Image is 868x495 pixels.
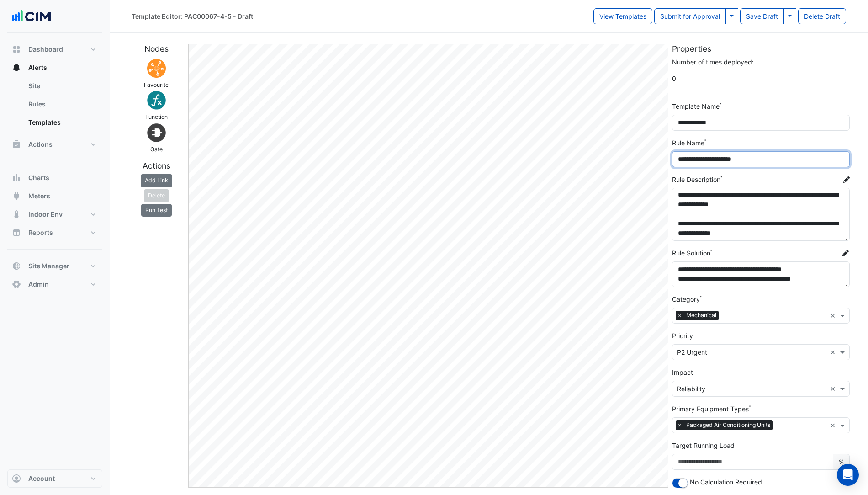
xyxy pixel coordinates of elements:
app-icon: Actions [12,140,21,149]
button: Alerts [7,59,102,77]
div: Alerts [7,77,102,135]
app-icon: Indoor Env [12,210,21,219]
small: Gate [150,146,163,153]
button: View Templates [593,8,652,24]
app-icon: Alerts [12,63,21,72]
button: Charts [7,169,102,187]
h5: Nodes [128,44,185,53]
span: Account [28,474,55,483]
div: Open Intercom Messenger [837,464,859,486]
label: Number of times deployed: [672,57,754,67]
label: Category [672,294,700,304]
label: Rule Solution [672,248,710,258]
img: Favourite [145,57,168,80]
label: Impact [672,367,693,377]
button: Dashboard [7,40,102,59]
span: 0 [672,70,850,86]
button: Site Manager [7,257,102,275]
label: Rule Name [672,138,704,148]
span: Clear [830,420,838,430]
button: Add Link [141,174,172,187]
button: Delete Draft [798,8,846,24]
img: Function [145,89,168,112]
span: Site Manager [28,261,69,271]
span: Indoor Env [28,210,63,219]
img: Gate [145,122,168,144]
span: Clear [830,384,838,394]
span: Actions [28,140,53,149]
button: Run Test [141,204,172,217]
label: Rule Description [672,175,720,184]
button: Save Draft [740,8,784,24]
app-icon: Admin [12,280,21,289]
button: Meters [7,187,102,205]
span: Dashboard [28,45,63,54]
button: Account [7,469,102,488]
span: Clear [830,311,838,320]
img: Company Logo [11,7,52,26]
span: Reports [28,228,53,237]
app-icon: Meters [12,192,21,201]
label: Priority [672,331,693,341]
button: Actions [7,135,102,154]
span: Meters [28,192,50,201]
label: Primary Equipment Types [672,404,749,414]
span: Admin [28,280,49,289]
small: Favourite [144,81,169,88]
a: Templates [21,113,102,132]
h5: Properties [672,44,850,53]
app-icon: Site Manager [12,261,21,271]
label: Template Name [672,101,720,111]
label: No Calculation Required [690,477,762,487]
h5: Actions [128,161,185,170]
a: Site [21,77,102,95]
app-icon: Reports [12,228,21,237]
button: Admin [7,275,102,293]
span: % [833,454,850,470]
app-icon: Charts [12,173,21,182]
span: Packaged Air Conditioning Units [684,420,773,430]
button: Submit for Approval [654,8,726,24]
button: Indoor Env [7,205,102,224]
span: × [676,311,684,320]
span: Alerts [28,63,47,72]
app-icon: Dashboard [12,45,21,54]
span: × [676,420,684,430]
span: Charts [28,173,49,182]
div: Template Editor: PAC00067-4-5 - Draft [132,11,253,21]
button: Reports [7,224,102,242]
span: Clear [830,347,838,357]
label: Target Running Load [672,441,735,450]
a: Rules [21,95,102,113]
span: Mechanical [684,311,719,320]
small: Function [145,113,168,120]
